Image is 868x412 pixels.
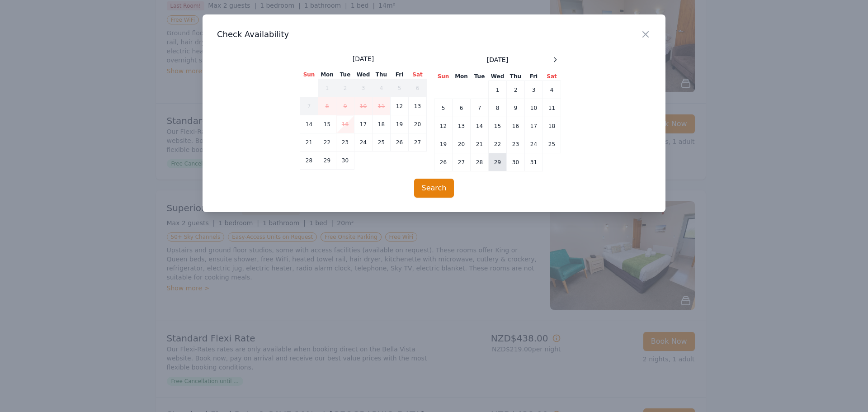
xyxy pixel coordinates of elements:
td: 18 [543,117,561,135]
td: 19 [391,115,409,133]
td: 4 [543,81,561,99]
td: 25 [373,133,391,152]
td: 24 [525,135,543,153]
td: 19 [434,135,453,153]
td: 27 [453,153,471,171]
td: 10 [354,97,373,115]
td: 12 [391,97,409,115]
td: 15 [318,115,336,133]
td: 26 [391,133,409,152]
th: Mon [453,72,471,81]
td: 30 [507,153,525,171]
th: Tue [471,72,489,81]
td: 30 [336,152,354,170]
td: 23 [507,135,525,153]
td: 13 [409,97,427,115]
span: [DATE] [487,55,508,64]
td: 9 [336,97,354,115]
td: 9 [507,99,525,117]
td: 17 [354,115,373,133]
td: 7 [300,97,318,115]
th: Fri [391,71,409,79]
td: 11 [373,97,391,115]
td: 20 [409,115,427,133]
th: Thu [507,72,525,81]
td: 14 [471,117,489,135]
span: [DATE] [353,54,374,63]
td: 21 [471,135,489,153]
td: 3 [525,81,543,99]
td: 3 [354,79,373,97]
td: 20 [453,135,471,153]
td: 6 [453,99,471,117]
td: 14 [300,115,318,133]
td: 29 [318,152,336,170]
button: Search [414,179,454,198]
td: 31 [525,153,543,171]
th: Sat [409,71,427,79]
td: 8 [489,99,507,117]
th: Fri [525,72,543,81]
td: 28 [471,153,489,171]
td: 25 [543,135,561,153]
td: 2 [336,79,354,97]
td: 12 [434,117,453,135]
td: 22 [318,133,336,152]
th: Tue [336,71,354,79]
td: 1 [318,79,336,97]
h3: Check Availability [217,29,651,40]
td: 27 [409,133,427,152]
td: 28 [300,152,318,170]
td: 18 [373,115,391,133]
td: 15 [489,117,507,135]
td: 1 [489,81,507,99]
td: 16 [336,115,354,133]
td: 23 [336,133,354,152]
td: 11 [543,99,561,117]
td: 7 [471,99,489,117]
td: 8 [318,97,336,115]
th: Sun [434,72,453,81]
td: 6 [409,79,427,97]
td: 17 [525,117,543,135]
td: 24 [354,133,373,152]
th: Wed [354,71,373,79]
td: 16 [507,117,525,135]
td: 26 [434,153,453,171]
th: Wed [489,72,507,81]
td: 21 [300,133,318,152]
th: Mon [318,71,336,79]
th: Sun [300,71,318,79]
td: 2 [507,81,525,99]
td: 10 [525,99,543,117]
td: 22 [489,135,507,153]
td: 5 [434,99,453,117]
td: 29 [489,153,507,171]
td: 13 [453,117,471,135]
th: Thu [373,71,391,79]
td: 4 [373,79,391,97]
th: Sat [543,72,561,81]
td: 5 [391,79,409,97]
